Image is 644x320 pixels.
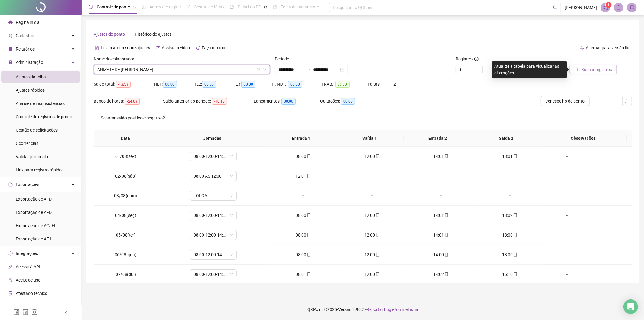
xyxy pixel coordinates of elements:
span: linkedin [22,309,28,315]
span: mobile [444,253,449,257]
span: Página inicial [16,20,40,25]
span: Controle de ponto [97,5,130,9]
span: mobile [513,213,517,217]
span: Administração [16,60,43,65]
span: 08:00-12:00-14:00-18:00 [194,211,233,220]
span: -24:03 [125,98,140,105]
span: facebook [13,309,19,315]
span: 05/08(ter) [116,233,136,237]
span: lock [8,60,13,64]
span: 07/08(qui) [116,272,136,277]
div: - [549,153,585,160]
div: - [549,232,585,238]
div: 18:00 [480,232,540,238]
span: 00:00 [241,81,255,88]
div: - [549,173,585,179]
span: mobile [306,174,311,178]
span: Acesso à API [16,264,40,269]
span: filter [257,68,261,71]
span: Gestão de solicitações [16,128,58,132]
th: Entrada 1 [267,130,335,147]
span: Histórico de ajustes [135,32,171,37]
div: HE 1: [154,81,193,88]
span: file-text [95,46,99,50]
div: 14:02 [412,271,471,278]
span: swap [580,46,584,50]
span: instagram [31,309,37,315]
span: left [64,311,68,315]
button: Ver espelho de ponto [541,96,590,106]
span: mobile [375,233,380,237]
label: Período [275,56,293,62]
th: Saída 2 [472,130,540,147]
div: Lançamentos: [254,98,320,105]
div: 12:01 [274,173,333,179]
span: ANIZETE DE OLIVEIRA ARAÚJO [97,65,266,74]
span: Aceite de uso [16,278,40,282]
div: Quitações: [320,98,380,105]
span: down [263,68,267,71]
span: 04/08(seg) [115,213,136,218]
span: home [8,20,13,24]
th: Data [94,130,157,147]
span: Exportação de AFD [16,197,52,201]
span: mobile [444,213,449,217]
div: + [342,192,402,199]
div: + [480,192,540,199]
div: Saldo anterior ao período: [163,98,254,105]
span: Integrações [16,251,38,256]
span: pushpin [264,5,267,9]
div: - [549,192,585,199]
span: 01/08(sex) [115,154,136,159]
span: Análise de inconsistências [16,101,65,106]
span: Exportação de ACJEF [16,223,56,228]
span: Alternar para versão lite [586,45,630,50]
span: -10:10 [212,98,227,105]
span: Validar protocolo [16,154,48,159]
label: Nome do colaborador [94,56,138,62]
span: 08:00-12:00-14:00-18:00 [194,152,233,161]
span: 08:00 ÁS 12:00 [194,171,233,181]
div: 18:00 [480,251,540,258]
span: Atestado técnico [16,291,47,296]
span: export [8,182,13,187]
div: - [549,271,585,278]
span: clock-circle [89,5,93,9]
span: Painel do DP [238,5,261,9]
span: pushpin [133,5,136,9]
span: 00:00 [341,98,355,105]
span: mobile [444,233,449,237]
span: mobile [306,253,311,257]
span: Versão [338,307,351,312]
div: 12:00 [342,232,402,238]
span: notification [603,5,608,10]
span: api [8,265,13,269]
span: FOLGA [194,191,233,200]
span: mobile [444,272,449,276]
span: 00:00 [163,81,177,88]
span: mobile [375,253,380,257]
div: 08:00 [274,251,333,258]
th: Saída 1 [335,130,404,147]
span: 08:00-12:00-14:00-18:00 [194,230,233,240]
span: 03/08(dom) [114,193,137,198]
div: 12:00 [342,251,402,258]
div: 12:00 [342,153,402,160]
span: Buscar registros [581,66,612,73]
div: 18:01 [480,153,540,160]
span: Ajustes de ponto [94,32,125,37]
span: 00:00 [288,81,302,88]
div: Atualize a tabela para visualizar as alterações [492,61,567,78]
div: 16:10 [480,271,540,278]
span: Leia o artigo sobre ajustes [101,45,150,50]
div: + [412,173,471,179]
div: 08:00 [274,232,333,238]
span: 2 [394,82,396,87]
span: bell [616,5,621,10]
div: 08:00 [274,153,333,160]
span: book [273,5,277,9]
span: Gestão de férias [194,5,224,9]
div: HE 3: [232,81,272,88]
span: history [196,46,200,50]
span: user-add [8,34,13,38]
